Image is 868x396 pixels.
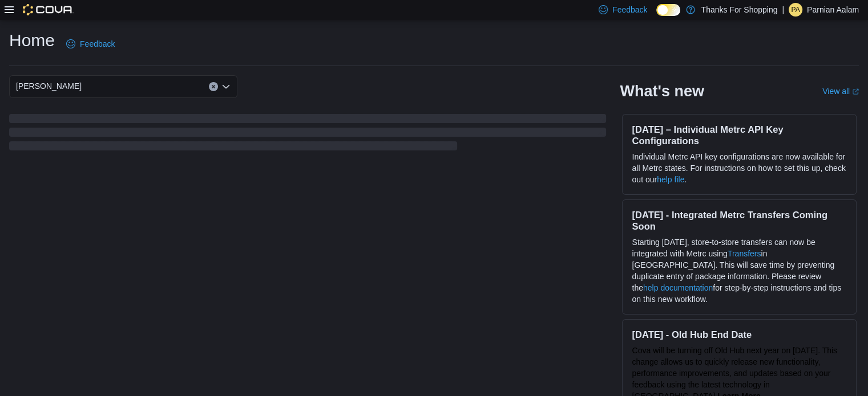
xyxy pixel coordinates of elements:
[789,3,802,17] div: Parnian Aalam
[728,249,761,258] a: Transfers
[632,329,847,340] h3: [DATE] - Old Hub End Date
[9,29,55,52] h1: Home
[62,32,119,55] a: Feedback
[209,82,218,91] button: Clear input
[656,4,680,16] input: Dark Mode
[23,4,74,15] img: Cova
[620,82,704,100] h2: What's new
[643,283,713,292] a: help documentation
[612,4,647,15] span: Feedback
[822,87,859,96] a: View allExternal link
[657,175,684,184] a: help file
[632,124,847,146] h3: [DATE] – Individual Metrc API Key Configurations
[701,3,777,17] p: Thanks For Shopping
[80,38,115,50] span: Feedback
[9,116,606,153] span: Loading
[807,3,859,17] p: Parnian Aalam
[632,209,847,232] h3: [DATE] - Integrated Metrc Transfers Coming Soon
[632,151,847,185] p: Individual Metrc API key configurations are now available for all Metrc states. For instructions ...
[782,3,784,17] p: |
[656,16,657,17] span: Dark Mode
[852,88,859,95] svg: External link
[16,79,82,93] span: [PERSON_NAME]
[221,82,231,91] button: Open list of options
[791,3,800,17] span: PA
[632,236,847,305] p: Starting [DATE], store-to-store transfers can now be integrated with Metrc using in [GEOGRAPHIC_D...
